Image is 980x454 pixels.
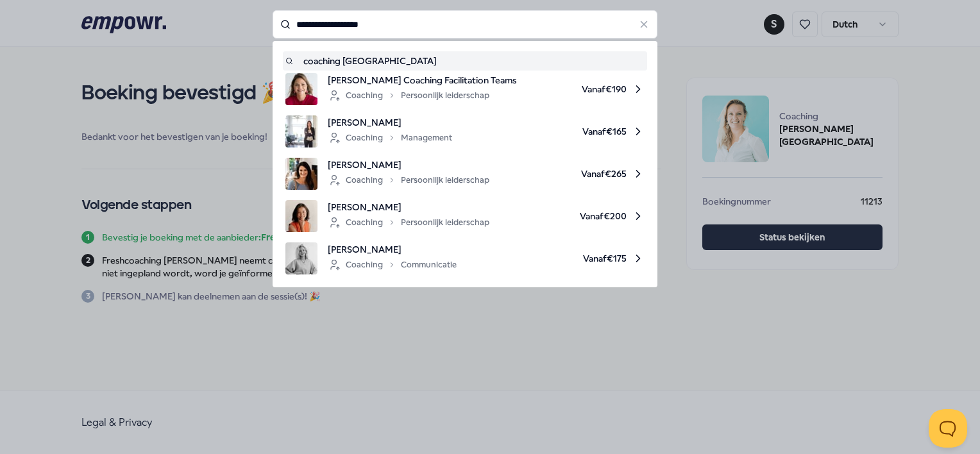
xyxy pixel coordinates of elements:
[462,115,645,147] span: Vanaf € 165
[285,200,645,232] a: product image[PERSON_NAME]CoachingPersoonlijk leiderschapVanaf€200
[328,115,452,130] span: [PERSON_NAME]
[328,158,489,172] span: [PERSON_NAME]
[328,242,457,256] span: [PERSON_NAME]
[285,158,317,190] img: product image
[328,257,457,273] div: Coaching Communicatie
[328,73,516,87] span: [PERSON_NAME] Coaching Facilitation Teams
[328,88,489,103] div: Coaching Persoonlijk leiderschap
[285,242,645,274] a: product image[PERSON_NAME]CoachingCommunicatieVanaf€175
[285,158,645,190] a: product image[PERSON_NAME]CoachingPersoonlijk leiderschapVanaf€265
[328,172,489,188] div: Coaching Persoonlijk leiderschap
[285,200,317,232] img: product image
[527,73,645,105] span: Vanaf € 190
[285,115,645,147] a: product image[PERSON_NAME]CoachingManagementVanaf€165
[328,200,489,214] span: [PERSON_NAME]
[273,10,657,38] input: Search for products, categories or subcategories
[328,130,452,146] div: Coaching Management
[500,200,645,232] span: Vanaf € 200
[467,242,645,274] span: Vanaf € 175
[285,73,645,105] a: product image[PERSON_NAME] Coaching Facilitation TeamsCoachingPersoonlijk leiderschapVanaf€190
[500,158,645,190] span: Vanaf € 265
[285,242,317,274] img: product image
[285,115,317,147] img: product image
[929,409,967,448] iframe: Help Scout Beacon - Open
[285,73,317,105] img: product image
[285,54,645,68] a: coaching [GEOGRAPHIC_DATA]
[328,215,489,230] div: Coaching Persoonlijk leiderschap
